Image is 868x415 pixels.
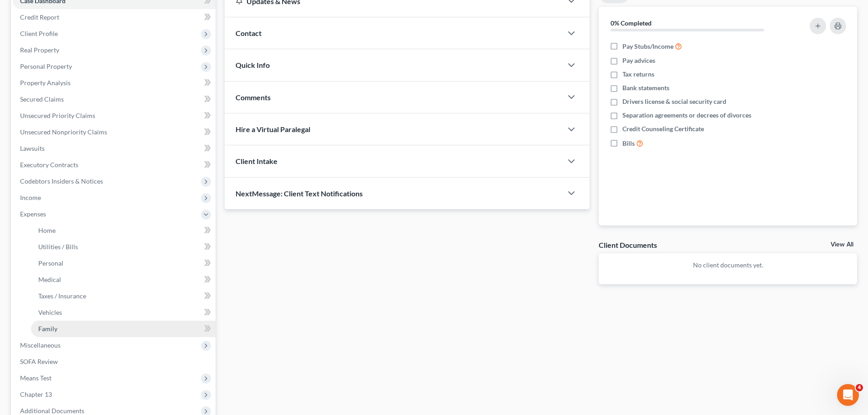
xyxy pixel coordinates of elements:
span: Quick Info [236,61,270,69]
span: Taxes / Insurance [38,292,86,300]
span: Hire a Virtual Paralegal [236,125,310,133]
a: Taxes / Insurance [31,288,216,304]
a: Unsecured Nonpriority Claims [13,124,216,140]
span: Additional Documents [20,407,84,415]
span: Tax returns [622,70,654,79]
span: Lawsuits [20,144,45,152]
span: Executory Contracts [20,161,78,169]
span: Credit Counseling Certificate [622,124,704,133]
span: Credit Report [20,13,59,21]
span: Unsecured Nonpriority Claims [20,128,107,136]
span: Means Test [20,374,51,382]
span: NextMessage: Client Text Notifications [236,189,363,198]
span: Property Analysis [20,79,71,87]
span: Personal [38,259,63,267]
span: Secured Claims [20,95,64,103]
span: Comments [236,93,271,102]
iframe: Intercom live chat [837,384,859,406]
span: Client Intake [236,157,277,165]
span: SOFA Review [20,358,58,365]
span: 4 [856,384,863,391]
span: Income [20,194,41,201]
span: Utilities / Bills [38,243,78,251]
a: Property Analysis [13,75,216,91]
span: Pay advices [622,56,655,65]
a: Personal [31,255,216,272]
a: Lawsuits [13,140,216,157]
a: Unsecured Priority Claims [13,108,216,124]
a: Secured Claims [13,91,216,108]
span: Medical [38,276,61,283]
span: Contact [236,29,262,37]
span: Real Property [20,46,59,54]
span: Client Profile [20,30,58,37]
a: Vehicles [31,304,216,321]
a: SOFA Review [13,354,216,370]
span: Chapter 13 [20,390,52,398]
p: No client documents yet. [606,261,850,270]
span: Bank statements [622,83,669,92]
span: Pay Stubs/Income [622,42,673,51]
span: Unsecured Priority Claims [20,112,95,119]
span: Family [38,325,57,333]
span: Bills [622,139,635,148]
span: Home [38,226,56,234]
span: Miscellaneous [20,341,61,349]
a: Home [31,222,216,239]
a: Executory Contracts [13,157,216,173]
a: View All [831,241,853,248]
a: Medical [31,272,216,288]
span: Expenses [20,210,46,218]
span: Personal Property [20,62,72,70]
span: Separation agreements or decrees of divorces [622,111,751,120]
div: Client Documents [599,240,657,250]
a: Credit Report [13,9,216,26]
a: Utilities / Bills [31,239,216,255]
strong: 0% Completed [611,19,652,27]
span: Codebtors Insiders & Notices [20,177,103,185]
span: Drivers license & social security card [622,97,726,106]
span: Vehicles [38,308,62,316]
a: Family [31,321,216,337]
